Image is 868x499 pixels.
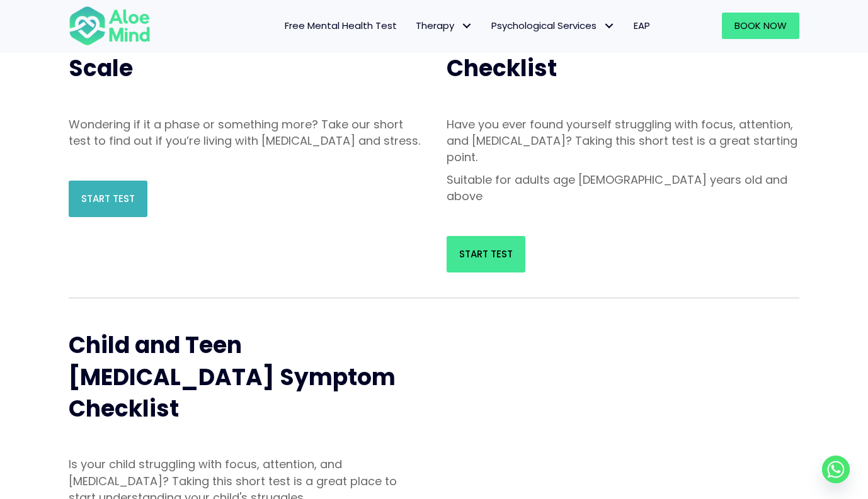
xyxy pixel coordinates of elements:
[69,116,421,149] p: Wondering if it a phase or something more? Take our short test to find out if you’re living with ...
[459,247,513,261] span: Start Test
[406,13,482,39] a: TherapyTherapy: submenu
[447,116,799,165] p: Have you ever found yourself struggling with focus, attention, and [MEDICAL_DATA]? Taking this sh...
[624,13,660,39] a: EAP
[822,456,850,483] a: Whatsapp
[416,19,472,32] span: Therapy
[69,181,147,217] a: Start Test
[167,13,660,39] nav: Menu
[81,192,135,205] span: Start Test
[722,13,799,39] a: Book Now
[457,17,476,35] span: Therapy: submenu
[482,13,624,39] a: Psychological ServicesPsychological Services: submenu
[447,236,525,272] a: Start Test
[600,17,618,35] span: Psychological Services: submenu
[275,13,406,39] a: Free Mental Health Test
[285,19,397,32] span: Free Mental Health Test
[734,19,787,32] span: Book Now
[69,5,151,47] img: Aloe mind Logo
[447,172,799,205] p: Suitable for adults age [DEMOGRAPHIC_DATA] years old and above
[491,19,615,32] span: Psychological Services
[634,19,650,32] span: EAP
[69,329,396,425] span: Child and Teen [MEDICAL_DATA] Symptom Checklist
